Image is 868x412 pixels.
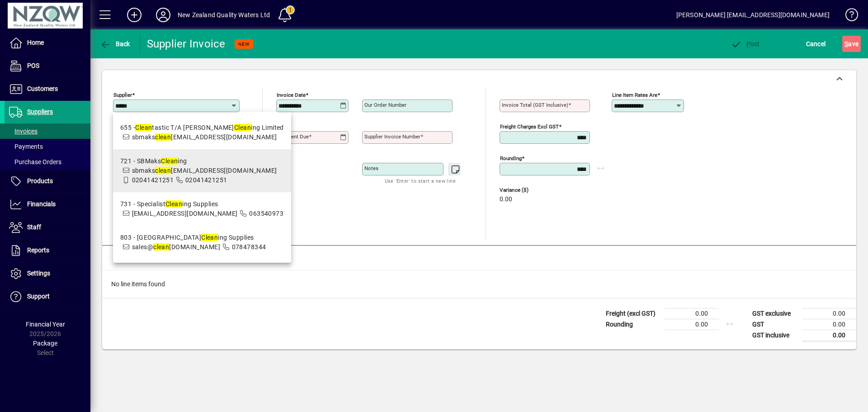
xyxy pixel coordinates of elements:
[500,187,554,193] span: Variance ($)
[385,175,456,186] mat-hint: Use 'Enter' to start a new line
[113,116,291,149] mat-option: 655 - Cleantastic T/A SB MAKS Cleaning Limited
[601,308,665,319] td: Freight (excl GST)
[27,270,50,277] span: Settings
[27,200,56,208] span: Financials
[185,176,227,184] span: 02041421251
[100,40,130,47] span: Back
[5,154,90,170] a: Purchase Orders
[161,157,178,165] em: Clean
[155,167,171,174] em: clean
[113,226,291,259] mat-option: 803 - Waikato Cleaning Supplies
[612,92,657,98] mat-label: Line item rates are
[748,308,802,319] td: GST exclusive
[165,200,182,208] em: Clean
[132,133,277,141] span: sbmaks [EMAIL_ADDRESS][DOMAIN_NAME]
[5,216,90,239] a: Staff
[748,330,802,341] td: GST inclusive
[5,123,90,139] a: Invoices
[27,85,58,92] span: Customers
[364,133,420,140] mat-label: Supplier invoice number
[746,40,750,47] span: P
[27,62,39,69] span: POS
[5,170,90,193] a: Products
[27,223,41,231] span: Staff
[665,308,719,319] td: 0.00
[135,124,152,131] em: Clean
[5,262,90,285] a: Settings
[102,270,856,298] div: No line items found
[120,123,284,133] div: 655 - tastic T/A [PERSON_NAME] ing Limited
[153,243,169,251] em: clean
[178,8,270,22] div: New Zealand Quality Waters Ltd
[802,319,856,330] td: 0.00
[5,55,90,77] a: POS
[601,319,665,330] td: Rounding
[113,92,132,98] mat-label: Supplier
[9,128,38,135] span: Invoices
[500,155,522,161] mat-label: Rounding
[120,199,283,209] div: 731 - Specialist ing Supplies
[238,41,250,47] span: NEW
[844,37,859,51] span: ave
[5,285,90,308] a: Support
[5,32,90,54] a: Home
[27,177,53,185] span: Products
[676,8,830,22] div: [PERSON_NAME] [EMAIL_ADDRESS][DOMAIN_NAME]
[728,36,762,52] button: Post
[201,234,218,241] em: Clean
[155,133,171,141] em: clean
[364,102,406,108] mat-label: Our order number
[502,102,568,108] mat-label: Invoice Total (GST inclusive)
[364,165,378,171] mat-label: Notes
[9,158,61,166] span: Purchase Orders
[277,92,306,98] mat-label: Invoice date
[804,36,828,52] button: Cancel
[90,36,140,52] app-page-header-button: Back
[132,176,174,184] span: 02041421251
[842,36,861,52] button: Save
[33,340,57,347] span: Package
[147,37,226,51] div: Supplier Invoice
[278,133,309,140] mat-label: Payment due
[748,319,802,330] td: GST
[120,233,266,242] div: 803 - [GEOGRAPHIC_DATA] ing Supplies
[5,78,90,100] a: Customers
[27,39,44,46] span: Home
[665,319,719,330] td: 0.00
[232,243,266,251] span: 078478344
[802,330,856,341] td: 0.00
[249,210,283,217] span: 063540973
[149,7,178,23] button: Profile
[120,7,149,23] button: Add
[5,139,90,154] a: Payments
[806,37,826,51] span: Cancel
[731,40,760,47] span: ost
[844,40,848,47] span: S
[26,321,65,328] span: Financial Year
[132,210,238,217] span: [EMAIL_ADDRESS][DOMAIN_NAME]
[132,243,221,251] span: sales@ [DOMAIN_NAME]
[98,36,132,52] button: Back
[113,192,291,226] mat-option: 731 - Specialist Cleaning Supplies
[5,239,90,262] a: Reports
[27,246,49,254] span: Reports
[113,149,291,192] mat-option: 721 - SBMaks Cleaning
[120,156,284,166] div: 721 - SBMaks ing
[500,123,559,130] mat-label: Freight charges excl GST
[9,143,43,150] span: Payments
[234,124,251,131] em: Clean
[27,108,53,115] span: Suppliers
[132,167,277,174] span: sbmaks [EMAIL_ADDRESS][DOMAIN_NAME]
[27,293,50,300] span: Support
[5,193,90,216] a: Financials
[802,308,856,319] td: 0.00
[500,196,512,203] span: 0.00
[839,2,857,31] a: Knowledge Base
